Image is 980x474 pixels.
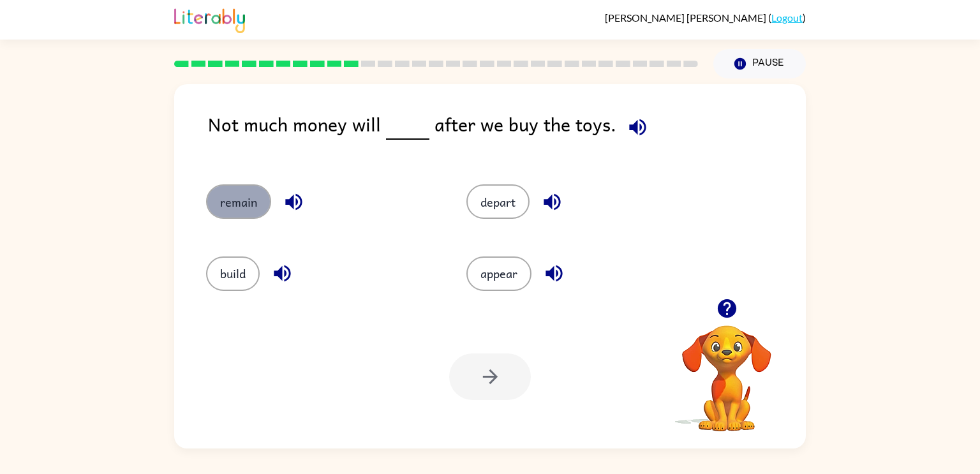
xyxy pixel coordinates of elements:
span: [PERSON_NAME] [PERSON_NAME] [605,11,768,24]
div: Not much money will after we buy the toys. [208,110,806,159]
a: Logout [771,11,803,24]
video: Your browser must support playing .mp4 files to use Literably. Please try using another browser. [663,306,791,433]
div: ( ) [605,11,806,24]
button: depart [466,184,530,219]
button: build [206,256,260,291]
button: appear [466,256,531,291]
button: remain [206,184,271,219]
img: Literably [174,5,245,33]
button: Pause [713,49,806,78]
